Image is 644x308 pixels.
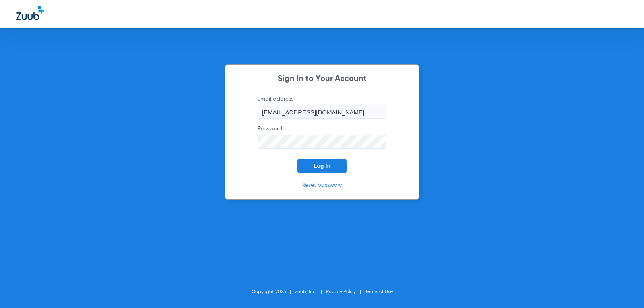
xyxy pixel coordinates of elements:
span: Log In [314,163,330,169]
a: Reset password [301,182,343,188]
input: Password [258,135,386,149]
input: Email address [258,105,386,119]
li: Copyright 2025 [252,288,295,296]
a: Terms of Use [365,289,393,294]
label: Password [258,125,386,149]
a: Privacy Policy [326,289,356,294]
label: Email address [258,95,386,119]
button: Log In [297,159,347,173]
li: Zuub, Inc. [295,288,326,296]
img: Zuub Logo [16,6,44,20]
h2: Sign In to Your Account [246,75,398,83]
